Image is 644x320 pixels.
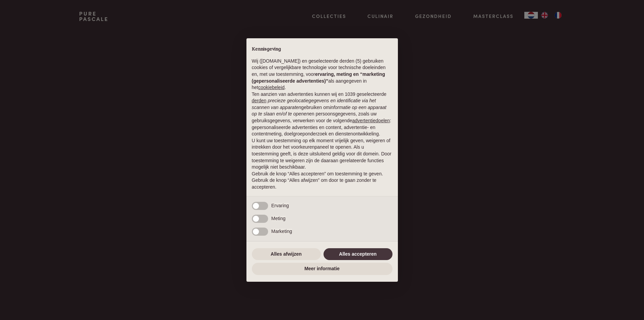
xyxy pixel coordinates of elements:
[252,171,392,191] p: Gebruik de knop “Alles accepteren” om toestemming te geven. Gebruik de knop “Alles afwijzen” om d...
[252,137,392,171] p: U kunt uw toestemming op elk moment vrijelijk geven, weigeren of intrekken door het voorkeurenpan...
[252,98,267,104] button: derden
[252,46,392,52] h2: Kennisgeving
[271,229,292,234] span: Marketing
[252,91,392,137] p: Ten aanzien van advertenties kunnen wij en 1039 geselecteerde gebruiken om en persoonsgegevens, z...
[252,105,387,117] em: informatie op een apparaat op te slaan en/of te openen
[252,58,392,91] p: Wij ([DOMAIN_NAME]) en geselecteerde derden (5) gebruiken cookies of vergelijkbare technologie vo...
[252,71,385,84] strong: ervaring, meting en “marketing (gepersonaliseerde advertenties)”
[271,203,289,208] span: Ervaring
[252,263,392,275] button: Meer informatie
[252,248,321,260] button: Alles afwijzen
[271,216,286,221] span: Meting
[324,248,392,260] button: Alles accepteren
[252,98,376,110] em: precieze geolocatiegegevens en identificatie via het scannen van apparaten
[258,85,285,90] a: cookiebeleid
[352,118,390,124] button: advertentiedoelen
